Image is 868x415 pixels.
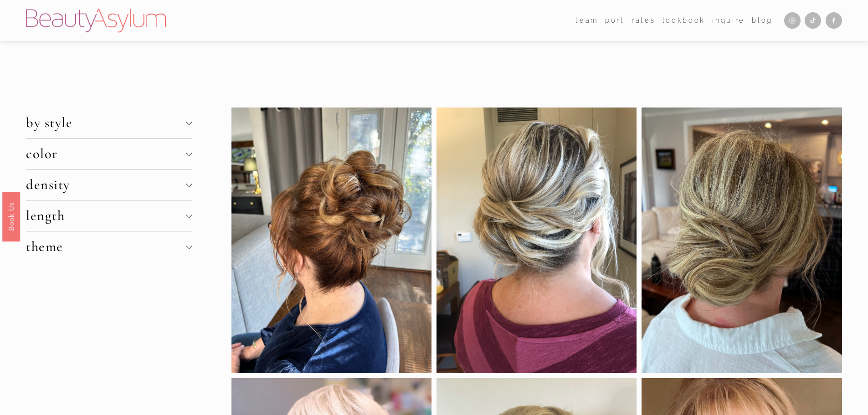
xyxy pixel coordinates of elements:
[26,176,185,193] span: density
[26,169,192,200] button: density
[26,231,192,262] button: theme
[26,9,166,32] img: Beauty Asylum | Bridal Hair &amp; Makeup Charlotte &amp; Atlanta
[26,138,192,169] button: color
[26,114,185,131] span: by style
[575,15,598,26] span: team
[26,108,192,138] button: by style
[712,14,745,27] a: Inquire
[663,14,705,27] a: Lookbook
[26,200,192,231] button: length
[752,14,773,27] a: Blog
[805,12,821,29] a: TikTok
[26,238,185,255] span: theme
[26,145,185,162] span: color
[575,14,598,27] a: folder dropdown
[826,12,842,29] a: Facebook
[605,14,625,27] a: port
[632,14,655,27] a: Rates
[26,207,185,224] span: length
[2,191,20,241] a: Book Us
[784,12,801,29] a: Instagram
